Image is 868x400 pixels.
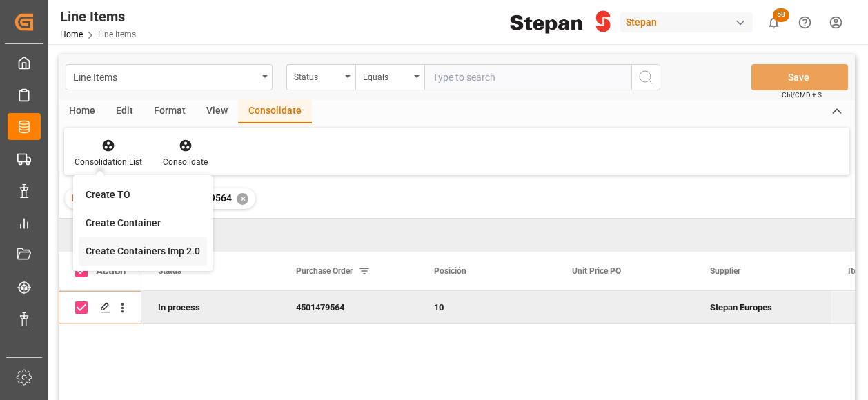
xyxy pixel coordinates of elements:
[758,7,789,38] button: show 58 new notifications
[279,291,417,323] div: 4501479564
[631,64,660,90] button: search button
[363,68,410,83] div: Equals
[163,156,208,168] div: Consolidate
[434,292,539,323] div: 10
[66,64,273,90] button: open menu
[60,30,83,39] a: Home
[86,244,200,259] div: Create Containers Imp 2.0
[620,9,758,35] button: Stepan
[86,188,130,202] div: Create TO
[434,266,466,276] span: Posición
[96,265,126,277] div: Action
[158,266,181,276] span: Status
[789,7,820,38] button: Help Center
[355,64,424,90] button: open menu
[751,64,848,90] button: Save
[60,6,136,27] div: Line Items
[693,291,831,323] div: Stepan Europes
[286,64,355,90] button: open menu
[141,291,279,323] div: In process
[144,100,196,123] div: Format
[620,12,753,32] div: Stepan
[75,156,142,168] div: Consolidation List
[424,64,631,90] input: Type to search
[59,291,141,324] div: Press SPACE to deselect this row.
[86,216,161,230] div: Create Container
[196,100,238,123] div: View
[59,100,106,123] div: Home
[773,8,789,22] span: 58
[710,266,740,276] span: Supplier
[296,266,353,276] span: Purchase Order
[73,68,257,85] div: Line Items
[782,90,822,100] span: Ctrl/CMD + S
[238,100,312,123] div: Consolidate
[72,192,140,203] span: Purchase Order
[294,68,341,83] div: Status
[510,10,611,34] img: Stepan_Company_logo.svg.png_1713531530.png
[572,266,621,276] span: Unit Price PO
[106,100,144,123] div: Edit
[237,193,248,205] div: ✕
